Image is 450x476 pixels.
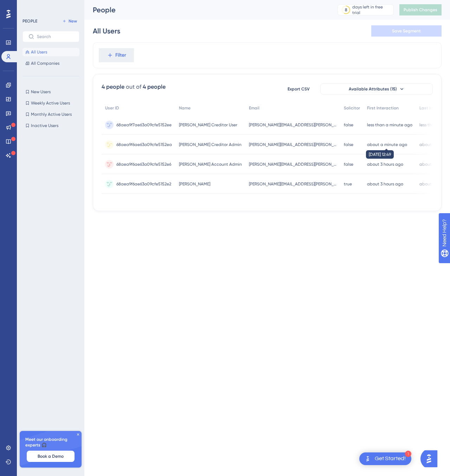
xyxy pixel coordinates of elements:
span: [PERSON_NAME][EMAIL_ADDRESS][PERSON_NAME][DOMAIN_NAME] [249,122,337,128]
button: New [60,17,79,25]
span: Available Attributes (15) [349,86,397,92]
button: New Users [22,88,79,96]
span: Save Segment [392,28,421,34]
div: days left in free trial [352,4,391,15]
span: [PERSON_NAME] Account Admin [179,161,242,167]
span: true [344,181,352,187]
button: Export CSV [281,83,316,95]
span: Meet our onboarding experts 🎧 [25,437,76,448]
span: User ID [105,105,119,111]
input: Search [37,34,73,39]
time: about 3 hours ago [367,182,403,186]
span: Name [179,105,191,111]
span: [PERSON_NAME][EMAIL_ADDRESS][PERSON_NAME][DOMAIN_NAME] [249,181,337,187]
span: All Companies [31,61,59,66]
button: Book a Demo [27,451,75,462]
button: Available Attributes (15) [320,83,433,95]
span: Monthly Active Users [31,112,72,117]
span: 68aea9f6ae63a09cfe5152ea [116,142,172,147]
span: [PERSON_NAME] Creditor Admin [179,142,242,147]
span: Email [249,105,259,111]
div: 4 people [143,83,166,91]
time: about 3 hours ago [367,162,403,167]
button: All Users [22,48,79,56]
span: [PERSON_NAME] [179,181,210,187]
button: Inactive Users [22,121,79,130]
div: 4 people [102,83,124,91]
span: First Interaction [367,105,399,111]
span: false [344,161,353,167]
div: 1 [405,451,411,457]
span: All Users [31,49,47,55]
span: [PERSON_NAME][EMAIL_ADDRESS][PERSON_NAME][DOMAIN_NAME] [249,142,337,147]
iframe: UserGuiding AI Assistant Launcher [420,448,442,469]
div: PEOPLE [22,18,37,24]
button: Save Segment [371,25,442,37]
span: [PERSON_NAME] Creditor User [179,122,237,128]
span: Filter [115,51,126,59]
div: Get Started! [375,455,406,463]
span: Inactive Users [31,123,58,128]
img: launcher-image-alternative-text [364,455,372,463]
time: less than a minute ago [367,122,412,127]
span: Need Help? [17,2,44,10]
span: 68aea9f6ae63a09cfe5152e6 [116,161,171,167]
span: false [344,142,353,147]
button: All Companies [22,59,79,68]
span: 68aea9f6ae63a09cfe5152e2 [116,181,171,187]
div: Open Get Started! checklist, remaining modules: 1 [359,452,411,465]
span: Publish Changes [404,7,437,13]
span: false [344,122,353,128]
button: Weekly Active Users [22,99,79,107]
span: Book a Demo [38,453,64,459]
button: Publish Changes [399,4,442,15]
span: New [69,18,77,24]
span: 68aea9f7ae63a09cfe5152ee [116,122,172,128]
span: Export CSV [288,86,310,92]
span: [PERSON_NAME][EMAIL_ADDRESS][PERSON_NAME][DOMAIN_NAME] [249,161,337,167]
span: Solicitor [344,105,360,111]
button: Monthly Active Users [22,110,79,119]
div: All Users [93,26,120,36]
div: People [93,5,320,15]
button: Filter [99,48,134,62]
div: 8 [345,7,347,13]
div: out of [126,83,141,91]
span: Weekly Active Users [31,100,70,106]
span: New Users [31,89,51,95]
time: about a minute ago [367,142,407,147]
